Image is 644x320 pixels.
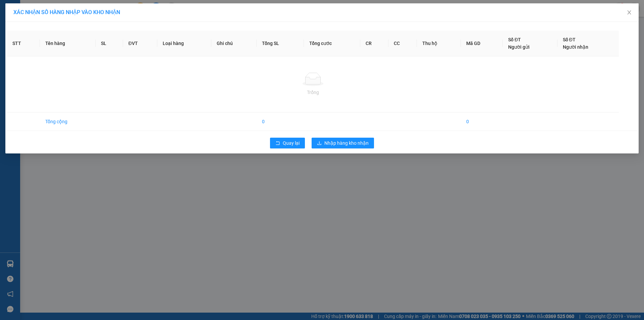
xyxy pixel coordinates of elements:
span: XÁC NHẬN SỐ HÀNG NHẬP VÀO KHO NHẬN [13,9,120,15]
th: CR [360,31,389,56]
span: Số ĐT [508,37,521,42]
th: Loại hàng [157,31,211,56]
th: SL [96,31,123,56]
span: Nhập hàng kho nhận [324,139,369,147]
th: STT [7,31,40,56]
span: download [317,141,322,146]
th: Mã GD [461,31,503,56]
span: close [627,10,632,15]
span: Người nhận [563,44,588,50]
button: downloadNhập hàng kho nhận [312,138,374,148]
span: Người gửi [508,44,530,50]
span: Quay lại [283,139,300,147]
th: Tổng cước [304,31,360,56]
th: Thu hộ [417,31,461,56]
span: rollback [275,141,280,146]
td: 0 [257,112,304,131]
button: rollbackQuay lại [270,138,305,148]
button: Close [620,3,639,22]
th: Tên hàng [40,31,96,56]
th: Ghi chú [211,31,257,56]
div: Trống [12,89,613,96]
td: 0 [461,112,503,131]
th: CC [388,31,417,56]
th: ĐVT [123,31,157,56]
td: Tổng cộng [40,112,96,131]
th: Tổng SL [257,31,304,56]
span: Số ĐT [563,37,576,42]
